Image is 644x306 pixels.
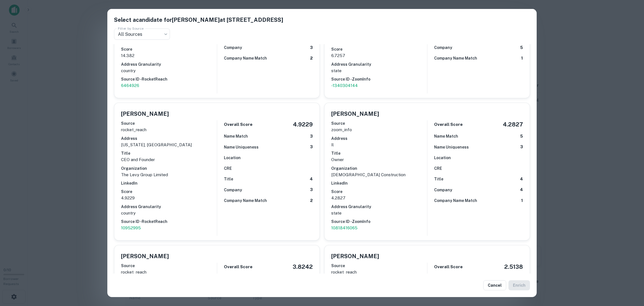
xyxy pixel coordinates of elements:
[121,150,217,156] h6: Title
[331,189,427,195] h6: Score
[121,165,217,171] h6: Organization
[114,29,170,40] div: All Sources
[331,269,427,276] p: rocket_reach
[121,189,217,195] h6: Score
[520,133,523,140] h6: 5
[331,46,427,52] h6: Score
[121,252,169,260] h5: [PERSON_NAME]
[331,263,427,269] h6: Source
[121,61,217,67] h6: Address Granularity
[434,121,463,128] h6: Overall Score
[331,142,427,148] p: il
[331,156,427,163] p: Owner
[310,55,313,62] h6: 2
[331,52,427,59] p: 6.7257
[310,176,313,182] h6: 4
[434,197,477,204] h6: Company Name Match
[121,156,217,163] p: CEO and Founder
[434,44,452,51] h6: Company
[121,126,217,133] p: rocket_reach
[331,67,427,74] p: state
[121,82,217,89] a: 6464926
[224,121,252,128] h6: Overall Score
[331,150,427,156] h6: Title
[520,187,523,193] h6: 4
[121,120,217,126] h6: Source
[331,204,427,210] h6: Address Granularity
[504,263,523,271] h5: 2.5138
[121,46,217,52] h6: Score
[331,252,379,260] h5: [PERSON_NAME]
[293,120,313,129] h5: 4.9229
[121,269,217,276] p: rocket_reach
[310,144,313,150] h6: 3
[503,120,523,129] h5: 4.2827
[331,76,427,82] h6: Source ID - ZoomInfo
[331,225,427,231] a: 10818416065
[224,144,259,150] h6: Name Uniqueness
[331,180,427,186] h6: LinkedIn
[310,187,313,193] h6: 3
[331,120,427,126] h6: Source
[121,210,217,216] p: country
[331,218,427,225] h6: Source ID - ZoomInfo
[331,210,427,216] p: state
[521,55,523,62] h6: 1
[121,263,217,269] h6: Source
[293,263,313,271] h5: 3.8242
[331,126,427,133] p: zoom_info
[224,44,242,51] h6: Company
[520,176,523,182] h6: 4
[121,204,217,210] h6: Address Granularity
[616,261,644,288] iframe: Chat Widget
[331,135,427,142] h6: Address
[434,165,442,171] h6: CRE
[121,135,217,142] h6: Address
[483,280,506,290] button: Cancel
[224,187,242,193] h6: Company
[121,142,217,148] p: [US_STATE], [GEOGRAPHIC_DATA]
[121,180,217,186] h6: LinkedIn
[331,195,427,201] p: 4.2827
[434,155,451,161] h6: Location
[331,110,379,118] h5: [PERSON_NAME]
[121,218,217,225] h6: Source ID - RocketReach
[331,171,427,178] p: [DEMOGRAPHIC_DATA] Construction
[434,55,477,61] h6: Company Name Match
[331,165,427,171] h6: Organization
[434,264,463,270] h6: Overall Score
[521,197,523,204] h6: 1
[331,61,427,67] h6: Address Granularity
[224,264,252,270] h6: Overall Score
[520,44,523,51] h6: 5
[224,165,232,171] h6: CRE
[118,26,144,31] label: Filter by Source
[224,155,241,161] h6: Location
[310,133,313,140] h6: 3
[121,67,217,74] p: country
[310,44,313,51] h6: 3
[434,133,458,139] h6: Name Match
[114,16,530,24] h5: Select a candidate for [PERSON_NAME] at [STREET_ADDRESS]
[224,55,267,61] h6: Company Name Match
[434,187,452,193] h6: Company
[121,110,169,118] h5: [PERSON_NAME]
[434,176,443,182] h6: Title
[121,171,217,178] p: The Levy Group Limited
[224,197,267,204] h6: Company Name Match
[434,144,469,150] h6: Name Uniqueness
[331,82,427,89] a: -1340304144
[121,195,217,201] p: 4.9229
[224,176,233,182] h6: Title
[310,197,313,204] h6: 2
[224,133,248,139] h6: Name Match
[520,144,523,150] h6: 3
[121,76,217,82] h6: Source ID - RocketReach
[121,225,217,231] a: 10952995
[121,52,217,59] p: 14.382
